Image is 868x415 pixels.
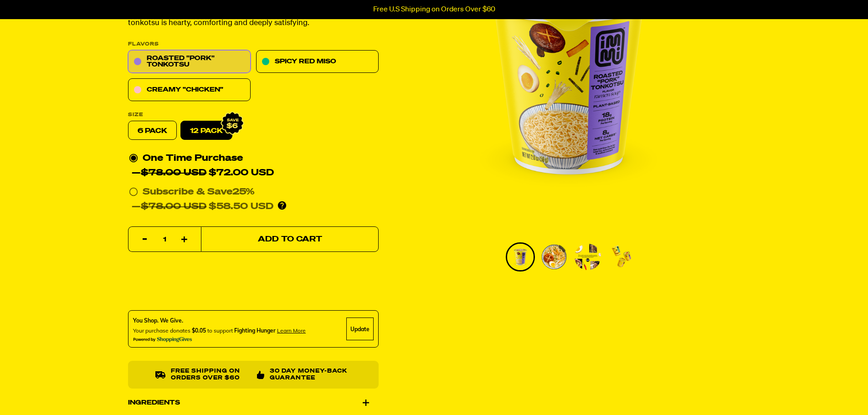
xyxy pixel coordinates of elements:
[232,188,255,197] span: 25%
[128,121,177,140] label: 6 pack
[192,328,206,334] span: $0.05
[5,373,96,410] iframe: Marketing Popup
[373,5,495,14] p: Free U.S Shipping on Orders Over $60
[128,79,251,102] a: Creamy "Chicken"
[234,328,276,334] span: Fighting Hunger
[270,369,351,382] p: 30 Day Money-Back Guarantee
[141,169,274,178] span: $72.00 USD
[128,42,379,47] p: Flavors
[170,369,249,382] p: Free shipping on orders over $60
[506,242,535,272] li: Go to slide 1
[256,51,379,73] a: Spicy Red Miso
[201,227,379,252] button: Add to Cart
[277,328,306,334] span: Learn more about donating
[257,236,322,243] span: Add to Cart
[129,151,378,180] div: One Time Purchase
[507,244,534,270] img: Roasted "Pork" Tonkotsu Cup Ramen
[180,121,232,140] a: 12 Pack
[133,317,306,325] div: You Shop. We Give.
[128,51,251,73] a: Roasted "Pork" Tonkotsu
[128,113,379,118] label: Size
[141,169,206,178] del: $78.00 USD
[573,242,602,272] li: Go to slide 3
[539,242,569,272] li: Go to slide 2
[143,185,255,200] div: Subscribe & Save
[133,328,190,334] span: Your purchase donates
[132,166,274,180] div: —
[608,244,635,270] img: Roasted "Pork" Tonkotsu Cup Ramen
[575,244,601,270] img: Roasted "Pork" Tonkotsu Cup Ramen
[607,242,636,272] li: Go to slide 4
[141,202,206,211] del: $78.00 USD
[141,202,273,211] span: $58.50 USD
[133,337,192,343] img: Powered By ShoppingGives
[416,242,722,272] div: PDP main carousel thumbnails
[541,244,567,270] img: Roasted "Pork" Tonkotsu Cup Ramen
[134,227,195,253] input: quantity
[207,328,233,334] span: to support
[346,318,374,341] div: Update Cause Button
[132,200,273,214] div: —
